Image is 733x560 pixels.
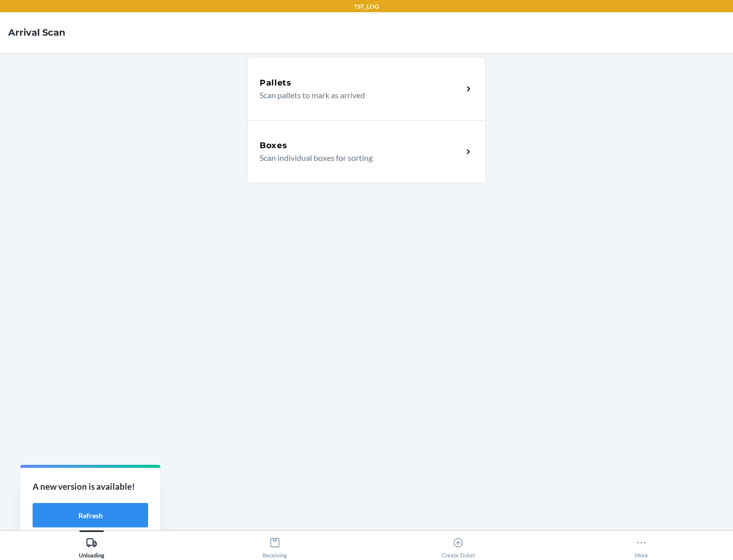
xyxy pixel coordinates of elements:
a: BoxesScan individual boxes for sorting [247,120,486,183]
button: More [550,530,733,558]
div: Create Ticket [442,533,475,558]
p: A new version is available! [33,480,148,493]
a: PalletsScan pallets to mark as arrived [247,57,486,120]
button: Create Ticket [366,530,550,558]
h4: Arrival Scan [8,26,65,39]
p: TST_LOG [354,2,379,11]
h5: Pallets [260,77,292,89]
p: Scan pallets to mark as arrived [260,89,455,101]
div: Unloading [79,533,104,558]
h5: Boxes [260,139,288,152]
div: Receiving [263,533,287,558]
div: More [635,533,648,558]
p: Scan individual boxes for sorting [260,152,455,164]
button: Receiving [183,530,366,558]
button: Refresh [33,503,148,527]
